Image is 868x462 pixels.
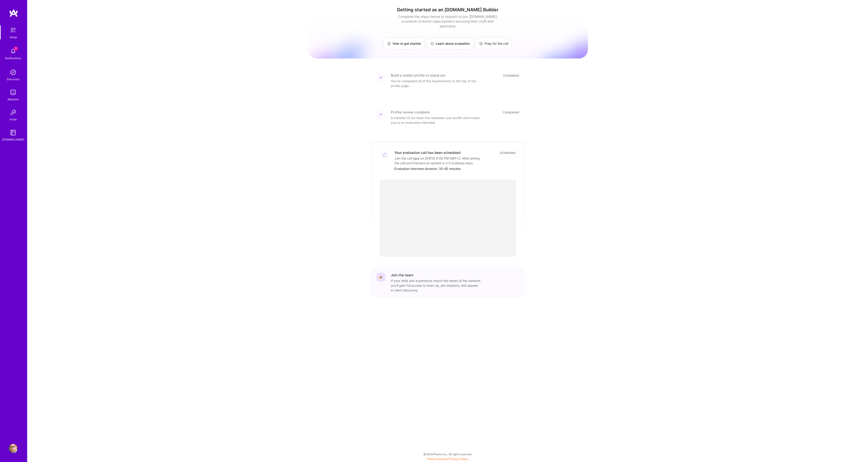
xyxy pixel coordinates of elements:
[479,42,483,45] img: Prep for the call
[503,73,519,78] div: Completed
[7,77,20,82] div: Discovery
[383,38,425,49] a: How to get started
[391,273,413,277] div: Join the team
[9,128,18,137] img: guide book
[9,68,18,77] img: discovery
[14,47,18,50] span: 1
[503,110,519,115] div: Completed
[475,38,512,49] a: Prep for the call
[9,88,18,97] img: teamwork
[450,457,468,461] a: Privacy Policy
[27,448,868,460] div: © 2025 ATeams Inc., All rights reserved.
[391,73,446,78] div: Build a stellar profile to stand out
[8,97,19,102] div: Missions
[430,42,434,45] img: Learn about evaluation
[413,156,420,160] a: here
[9,444,18,453] img: User Avatar
[380,76,382,79] img: Completed
[9,47,18,56] img: bell
[9,35,17,40] div: Setup
[397,14,499,28] div: Complete the steps below to request to join [DOMAIN_NAME], a network of world-class builders purs...
[9,9,18,17] img: logo
[427,38,474,49] a: Learn about evaluation
[380,180,516,256] iframe: video
[427,457,448,461] a: Terms of Service
[2,137,24,142] div: [DOMAIN_NAME]
[391,278,481,293] div: If your skills and experience match the needs of the network, you’ll gain full access to team up,...
[391,79,481,88] div: You've completed all of the requirements at the top of the profile page.
[387,42,391,45] img: How to get started
[500,150,516,155] div: Scheduled
[394,156,485,165] div: Join the call on [DATE] 8:00 PM GMT+2 . After joining the call you'll receive an update in 2-5 bu...
[8,25,18,35] img: setup
[391,115,481,125] div: A member of our team has reviewed your profile and invited you to an evaluation interview.
[376,273,385,282] div: 🎉
[10,117,17,122] div: Invite
[427,457,468,461] span: |
[5,56,21,61] div: Notifications
[394,150,460,155] div: Your evaluation call has been scheduled
[380,113,382,116] img: Completed
[391,110,430,115] div: Profile review complete
[308,7,588,12] h1: Getting started as an [DOMAIN_NAME] Builder
[9,108,18,117] img: Invite
[394,166,516,171] div: Evaluation interview duration: 30-45 minutes
[7,444,19,453] a: User Avatar
[383,153,386,157] img: Loading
